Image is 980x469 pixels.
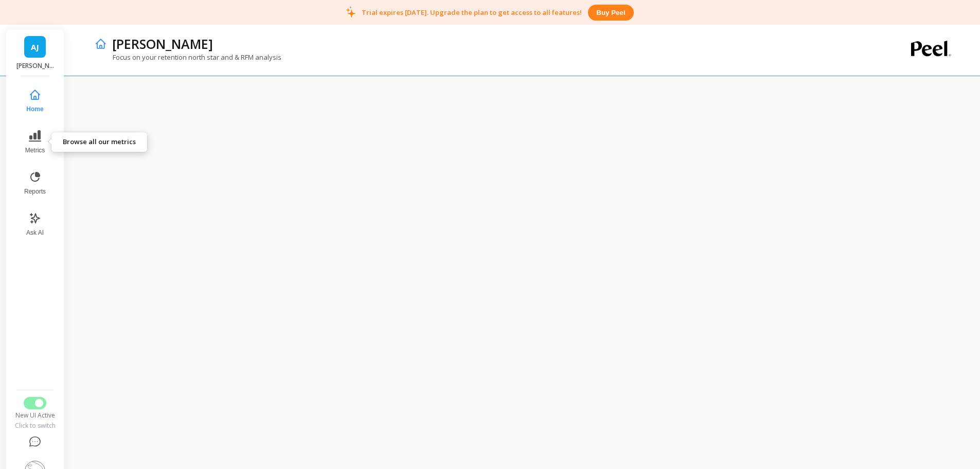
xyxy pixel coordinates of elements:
[24,187,46,196] span: Reports
[14,411,56,420] div: New UI Active
[362,8,582,17] p: Trial expires [DATE]. Upgrade the plan to get access to all features!
[18,165,52,202] button: Reports
[18,82,52,119] button: Home
[25,146,45,154] span: Metrics
[31,41,39,53] span: AJ
[16,62,54,70] p: Artizan Joyeria
[18,124,52,161] button: Metrics
[588,5,633,21] button: Buy peel
[26,105,43,113] span: Home
[95,53,281,62] p: Focus on your retention north star and & RFM analysis
[14,430,56,455] button: Help
[18,206,52,243] button: Ask AI
[14,422,56,430] div: Click to switch
[24,397,46,409] button: Switch to Legacy UI
[112,35,213,53] p: Artizan Joyeria
[26,229,44,237] span: Ask AI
